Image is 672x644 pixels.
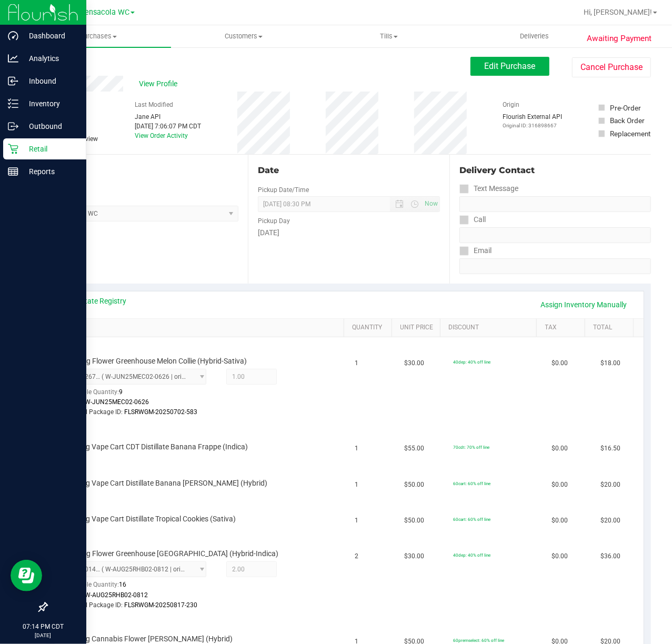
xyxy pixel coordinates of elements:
p: Inventory [18,97,82,110]
span: View Profile [139,78,181,89]
a: Tax [545,324,581,332]
div: Available Quantity: [66,577,214,598]
span: Original Package ID: [66,601,123,609]
span: $0.00 [551,358,568,368]
span: $0.00 [551,444,568,454]
a: Quantity [352,324,388,332]
span: Purchases [25,32,171,41]
div: Delivery Contact [459,164,651,177]
p: Reports [18,165,82,178]
span: FD 3.5g Flower Greenhouse Melon Collie (Hybrid-Sativa) [66,356,247,366]
span: 1 [355,444,359,454]
span: 70cdt: 70% off line [453,445,489,450]
a: Unit Price [400,324,436,332]
p: Inbound [18,75,82,87]
span: $18.00 [600,358,620,368]
p: Original ID: 316898667 [503,122,563,129]
inline-svg: Reports [8,166,18,177]
div: [DATE] 7:06:07 PM CDT [135,122,201,131]
span: $30.00 [404,358,424,368]
div: [DATE] [258,227,440,238]
span: 1 [355,480,359,490]
label: Last Modified [135,100,173,109]
span: W-AUG25RHB02-0812 [85,591,148,599]
label: Origin [503,100,520,109]
span: FT 0.5g Vape Cart Distillate Tropical Cookies (Sativa) [66,514,236,524]
span: 60cart: 60% off line [453,517,490,522]
a: SKU [62,324,339,332]
span: Tills [317,32,462,41]
span: Pensacola WC [80,8,129,17]
a: Deliveries [462,25,608,47]
span: Original Package ID: [66,408,123,416]
inline-svg: Outbound [8,121,18,132]
span: FT 0.5g Vape Cart CDT Distillate Banana Frappe (Indica) [66,442,248,452]
span: FT 3.5g Cannabis Flower [PERSON_NAME] (Hybrid) [66,634,233,644]
span: FT 0.5g Vape Cart Distillate Banana [PERSON_NAME] (Hybrid) [66,478,268,488]
label: Call [459,212,486,227]
span: $55.00 [404,444,424,454]
a: Tills [316,25,462,47]
span: $36.00 [600,551,620,561]
span: 1 [355,358,359,368]
inline-svg: Inventory [8,98,18,109]
span: 40dep: 40% off line [453,359,490,365]
span: Edit Purchase [485,61,536,71]
span: FLSRWGM-20250702-583 [125,408,198,416]
label: Email [459,243,492,258]
a: Discount [448,324,533,332]
span: $16.50 [600,444,620,454]
p: [DATE] [5,631,82,639]
span: 60premselect: 60% off line [453,638,504,643]
div: Flourish External API [503,112,563,129]
div: Location [46,164,238,177]
a: View State Registry [64,296,127,306]
iframe: Resource center [11,560,42,591]
a: Purchases [25,25,171,47]
span: 16 [119,581,127,588]
button: Cancel Purchase [572,57,651,77]
span: 40dep: 40% off line [453,552,490,558]
label: Text Message [459,181,518,196]
span: 2 [355,551,359,561]
inline-svg: Dashboard [8,31,18,41]
a: Customers [171,25,317,47]
input: Format: (999) 999-9999 [459,196,651,212]
p: Retail [18,143,82,155]
span: FLSRWGM-20250817-230 [125,601,198,609]
p: Dashboard [18,29,82,42]
span: $0.00 [551,516,568,526]
span: $20.00 [600,516,620,526]
a: Assign Inventory Manually [534,296,634,314]
span: Hi, [PERSON_NAME]! [584,8,652,16]
span: $0.00 [551,551,568,561]
inline-svg: Retail [8,144,18,154]
span: $0.00 [551,480,568,490]
span: Awaiting Payment [587,33,652,45]
span: 1 [355,516,359,526]
span: $50.00 [404,516,424,526]
label: Pickup Date/Time [258,185,309,195]
span: 9 [119,388,123,396]
div: Pre-Order [610,103,641,113]
button: Edit Purchase [470,57,549,76]
span: Customers [172,32,316,41]
p: Analytics [18,52,82,65]
span: $50.00 [404,480,424,490]
div: Date [258,164,440,177]
span: $30.00 [404,551,424,561]
span: $20.00 [600,480,620,490]
div: Jane API [135,112,201,122]
inline-svg: Inbound [8,76,18,86]
span: FD 3.5g Flower Greenhouse [GEOGRAPHIC_DATA] (Hybrid-Indica) [66,549,279,559]
a: View Order Activity [135,132,188,139]
label: Pickup Day [258,216,290,226]
div: Back Order [610,115,645,126]
span: W-JUN25MEC02-0626 [85,398,149,406]
p: 07:14 PM CDT [5,622,82,631]
div: Replacement [610,128,650,139]
a: Total [593,324,629,332]
div: Available Quantity: [66,385,214,405]
input: Format: (999) 999-9999 [459,227,651,243]
p: Outbound [18,120,82,133]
